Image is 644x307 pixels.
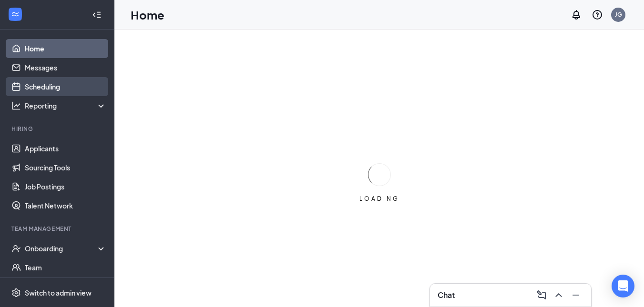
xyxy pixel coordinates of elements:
div: Reporting [25,101,107,110]
a: Team [25,258,106,277]
a: Scheduling [25,77,106,96]
a: Applicants [25,139,106,158]
h3: Chat [438,290,455,300]
div: LOADING [356,195,403,203]
div: Open Intercom Messenger [612,275,634,297]
button: ComposeMessage [534,287,549,303]
div: Team Management [11,225,104,233]
div: JG [615,10,622,19]
button: ChevronUp [551,287,566,303]
div: Switch to admin view [25,288,92,297]
h1: Home [131,7,164,23]
svg: QuestionInfo [592,9,603,20]
a: Job Postings [25,177,106,196]
div: Onboarding [25,244,98,253]
a: Home [25,39,106,58]
button: Minimize [568,287,583,303]
svg: Settings [11,288,21,297]
svg: Collapse [92,10,102,20]
svg: Notifications [571,9,582,20]
div: Hiring [11,125,104,133]
a: Messages [25,58,106,77]
a: Talent Network [25,196,106,215]
svg: ChevronUp [553,289,564,301]
a: Sourcing Tools [25,158,106,177]
svg: UserCheck [11,244,21,253]
svg: ComposeMessage [536,289,547,301]
svg: WorkstreamLogo [10,10,20,19]
svg: Minimize [570,289,582,301]
svg: Analysis [11,101,21,110]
